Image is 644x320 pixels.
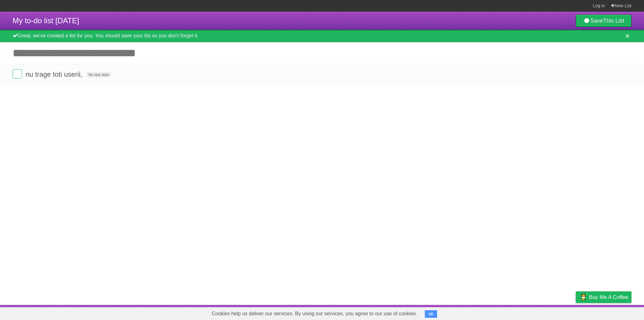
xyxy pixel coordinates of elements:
[86,72,111,78] span: No due date
[205,307,424,320] span: Cookies help us deliver our services. By using our services, you agree to our use of cookies.
[492,306,505,318] a: About
[13,16,79,25] span: My to-do list [DATE]
[25,70,84,78] span: nu trage toti userii,
[592,306,631,318] a: Suggest a feature
[513,306,538,318] a: Developers
[568,306,584,318] a: Privacy
[603,18,624,24] b: This List
[13,69,22,79] label: Done
[579,292,587,302] img: Buy me a coffee
[576,14,631,27] a: SaveThis List
[546,306,560,318] a: Terms
[589,292,628,303] span: Buy me a coffee
[425,310,437,318] button: OK
[576,291,631,303] a: Buy me a coffee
